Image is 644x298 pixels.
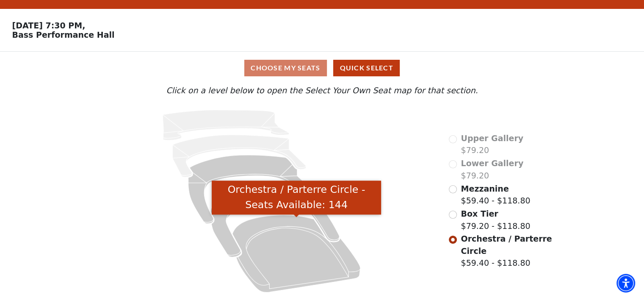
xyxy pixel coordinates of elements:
[173,135,306,177] path: Lower Gallery - Seats Available: 0
[461,208,530,232] label: $79.20 - $118.80
[163,110,289,140] path: Upper Gallery - Seats Available: 0
[461,184,509,193] span: Mezzanine
[461,132,523,156] label: $79.20
[333,60,400,76] button: Quick Select
[461,134,523,143] span: Upper Gallery
[461,157,523,181] label: $79.20
[449,211,457,219] input: Box Tier$79.20 - $118.80
[461,183,530,207] label: $59.40 - $118.80
[449,236,457,244] input: Orchestra / Parterre Circle$59.40 - $118.80
[232,215,360,292] path: Orchestra / Parterre Circle - Seats Available: 144
[212,181,381,215] div: Orchestra / Parterre Circle - Seats Available: 144
[461,233,553,269] label: $59.40 - $118.80
[449,185,457,193] input: Mezzanine$59.40 - $118.80
[461,234,552,256] span: Orchestra / Parterre Circle
[616,274,635,292] div: Accessibility Menu
[461,209,498,218] span: Box Tier
[86,84,557,97] p: Click on a level below to open the Select Your Own Seat map for that section.
[461,159,523,168] span: Lower Gallery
